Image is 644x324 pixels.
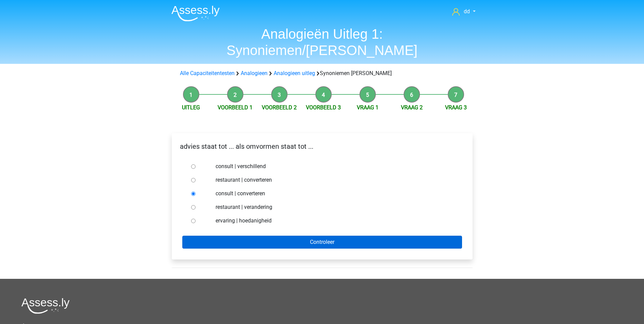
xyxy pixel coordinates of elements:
a: Vraag 1 [357,104,379,111]
div: Synoniemen [PERSON_NAME] [177,69,467,77]
a: Vraag 3 [445,104,467,111]
a: Voorbeeld 2 [262,104,297,111]
a: Voorbeeld 3 [306,104,341,111]
a: Voorbeeld 1 [218,104,253,111]
label: consult | converteren [216,190,450,198]
label: restaurant | converteren [216,176,450,184]
a: Analogieen [241,70,268,76]
label: restaurant | verandering [216,203,450,211]
img: Assessly [171,5,220,21]
label: consult | verschillend [216,162,450,170]
h1: Analogieën Uitleg 1: Synoniemen/[PERSON_NAME] [166,26,478,58]
img: Assessly logo [21,298,70,314]
span: dd [464,8,470,15]
input: Controleer [182,236,462,249]
label: ervaring | hoedanigheid [216,217,450,225]
a: Alle Capaciteitentesten [180,70,235,76]
p: advies staat tot ... als omvormen staat tot ... [177,141,467,151]
a: Analogieen uitleg [274,70,315,76]
a: Vraag 2 [401,104,423,111]
a: dd [449,7,478,16]
a: Uitleg [182,104,200,111]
